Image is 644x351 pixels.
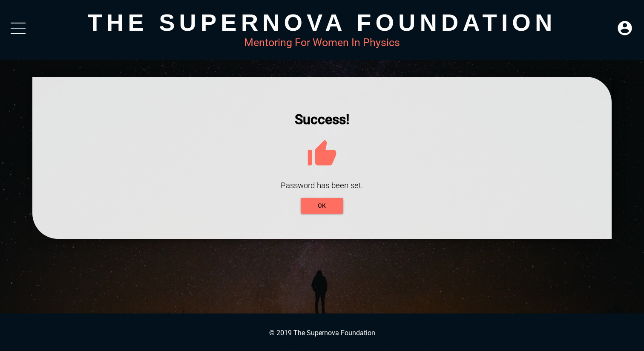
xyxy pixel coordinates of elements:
span: OK [308,200,336,211]
p: © 2019 The Supernova Foundation [9,329,635,337]
div: Mentoring For Women In Physics [32,36,612,49]
div: The Supernova Foundation [32,9,612,36]
button: OK [301,198,343,214]
h3: Password has been set. [58,181,586,190]
h1: Success! [58,111,586,128]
